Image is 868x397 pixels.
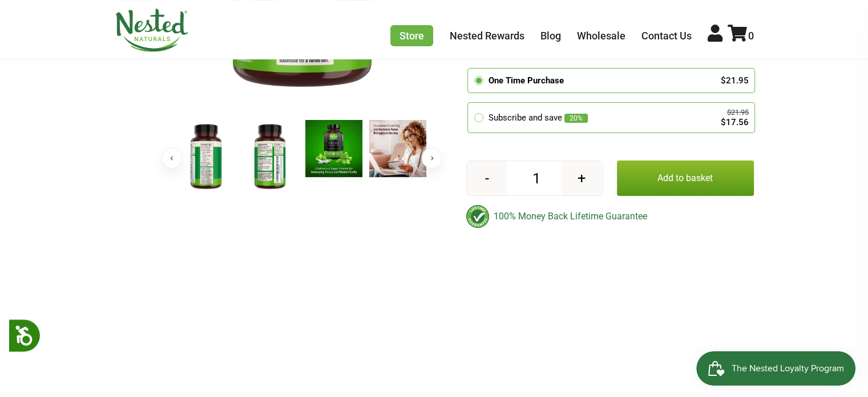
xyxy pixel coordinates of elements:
[115,9,189,52] img: Nested Naturals
[748,30,754,42] span: 0
[369,120,426,177] img: Choline Bitartrate
[241,120,298,194] img: Choline Bitartrate
[390,25,433,46] a: Store
[305,120,362,177] img: Choline Bitartrate
[466,205,754,228] div: 100% Money Back Lifetime Guarantee
[540,30,561,42] a: Blog
[617,161,754,196] button: Add to basket
[422,148,442,169] button: Next
[450,30,524,42] a: Nested Rewards
[177,120,235,194] img: Choline Bitartrate
[466,205,489,228] img: badge-lifetimeguarantee-color.svg
[162,148,182,169] button: Previous
[641,30,692,42] a: Contact Us
[562,161,602,195] button: +
[728,30,754,42] a: 0
[696,351,857,386] iframe: Button to open loyalty program pop-up
[467,161,507,195] button: -
[577,30,625,42] a: Wholesale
